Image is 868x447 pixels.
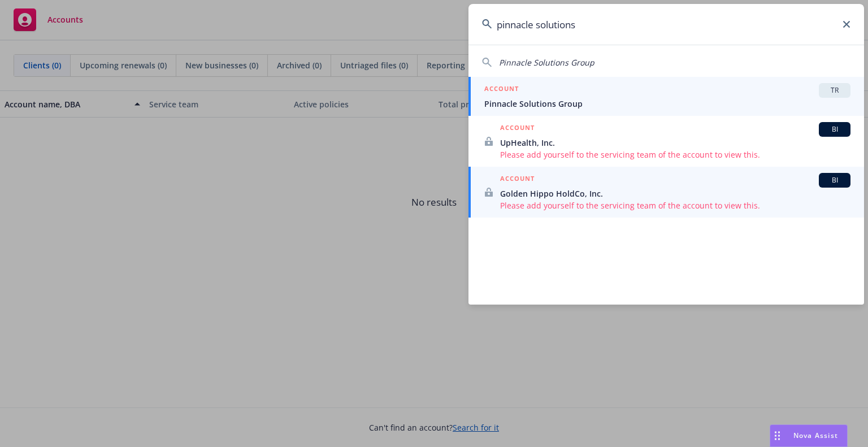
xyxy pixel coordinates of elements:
[770,425,784,446] div: Drag to move
[468,4,864,45] input: Search...
[823,85,846,96] span: TR
[468,116,864,167] a: ACCOUNTBIUpHealth, Inc.Please add yourself to the servicing team of the account to view this.
[500,199,850,211] span: Please add yourself to the servicing team of the account to view this.
[793,431,838,440] span: Nova Assist
[500,173,535,186] h5: ACCOUNT
[770,424,848,447] button: Nova Assist
[484,98,850,110] span: Pinnacle Solutions Group
[823,175,846,185] span: BI
[484,83,519,97] h5: ACCOUNT
[500,122,535,136] h5: ACCOUNT
[499,57,594,68] span: Pinnacle Solutions Group
[500,149,850,160] span: Please add yourself to the servicing team of the account to view this.
[500,137,850,149] span: UpHealth, Inc.
[823,124,846,134] span: BI
[468,77,864,116] a: ACCOUNTTRPinnacle Solutions Group
[500,188,850,199] span: Golden Hippo HoldCo, Inc.
[468,167,864,218] a: ACCOUNTBIGolden Hippo HoldCo, Inc.Please add yourself to the servicing team of the account to vie...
